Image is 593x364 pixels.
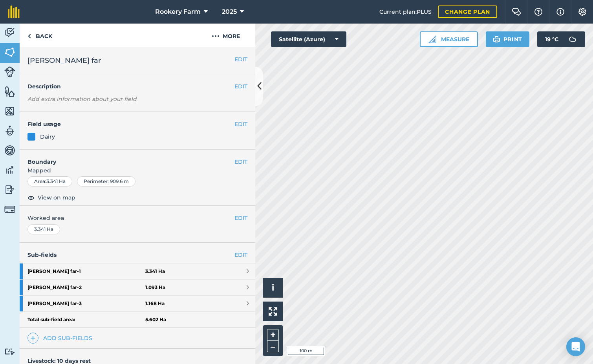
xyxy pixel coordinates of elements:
[20,150,234,166] h4: Boundary
[27,193,35,202] img: svg+xml;base64,PHN2ZyB4bWxucz0iaHR0cDovL3d3dy53My5vcmcvMjAwMC9zdmciIHdpZHRoPSIxOCIgaGVpZ2h0PSIyNC...
[27,333,95,344] a: Add sub-fields
[269,307,277,316] img: Four arrows, one pointing top left, one top right, one bottom right and the last bottom left
[212,31,220,41] img: svg+xml;base64,PHN2ZyB4bWxucz0iaHR0cDovL3d3dy53My5vcmcvMjAwMC9zdmciIHdpZHRoPSIyMCIgaGVpZ2h0PSIyNC...
[234,55,247,64] button: EDIT
[20,280,255,295] a: [PERSON_NAME] far-21.093 Ha
[20,166,255,175] span: Mapped
[27,316,145,323] strong: Total sub-field area:
[40,132,55,141] div: Dairy
[27,55,101,66] span: [PERSON_NAME] far
[27,224,60,234] div: 3.341 Ha
[196,24,255,47] button: More
[545,31,558,47] span: 19 ° C
[20,263,255,279] a: [PERSON_NAME] far-13.341 Ha
[534,8,543,16] img: A question mark icon
[4,27,15,38] img: svg+xml;base64,PD94bWwgdmVyc2lvbj0iMS4wIiBlbmNvZGluZz0idXRmLTgiPz4KPCEtLSBHZW5lcmF0b3I6IEFkb2JlIE...
[493,35,500,44] img: svg+xml;base64,PHN2ZyB4bWxucz0iaHR0cDovL3d3dy53My5vcmcvMjAwMC9zdmciIHdpZHRoPSIxOSIgaGVpZ2h0PSIyNC...
[27,176,72,187] div: Area : 3.341 Ha
[4,105,15,117] img: svg+xml;base64,PHN2ZyB4bWxucz0iaHR0cDovL3d3dy53My5vcmcvMjAwMC9zdmciIHdpZHRoPSI1NiIgaGVpZ2h0PSI2MC...
[145,284,165,291] strong: 1.093 Ha
[222,7,237,16] span: 2025
[578,8,587,16] img: A cog icon
[420,31,478,47] button: Measure
[234,214,247,222] button: EDIT
[4,86,15,97] img: svg+xml;base64,PHN2ZyB4bWxucz0iaHR0cDovL3d3dy53My5vcmcvMjAwMC9zdmciIHdpZHRoPSI1NiIgaGVpZ2h0PSI2MC...
[512,8,521,16] img: Two speech bubbles overlapping with the left bubble in the forefront
[4,66,15,77] img: svg+xml;base64,PD94bWwgdmVyc2lvbj0iMS4wIiBlbmNvZGluZz0idXRmLTgiPz4KPCEtLSBHZW5lcmF0b3I6IEFkb2JlIE...
[27,82,247,91] h4: Description
[8,5,20,18] img: fieldmargin Logo
[4,204,15,215] img: svg+xml;base64,PD94bWwgdmVyc2lvbj0iMS4wIiBlbmNvZGluZz0idXRmLTgiPz4KPCEtLSBHZW5lcmF0b3I6IEFkb2JlIE...
[27,214,247,222] span: Worked area
[27,193,75,202] button: View on map
[267,341,279,352] button: –
[4,125,15,137] img: svg+xml;base64,PD94bWwgdmVyc2lvbj0iMS4wIiBlbmNvZGluZz0idXRmLTgiPz4KPCEtLSBHZW5lcmF0b3I6IEFkb2JlIE...
[438,5,497,18] a: Change plan
[272,283,274,293] span: i
[77,176,135,187] div: Perimeter : 909.6 m
[27,31,31,41] img: svg+xml;base64,PHN2ZyB4bWxucz0iaHR0cDovL3d3dy53My5vcmcvMjAwMC9zdmciIHdpZHRoPSI5IiBoZWlnaHQ9IjI0Ii...
[556,7,564,16] img: svg+xml;base64,PHN2ZyB4bWxucz0iaHR0cDovL3d3dy53My5vcmcvMjAwMC9zdmciIHdpZHRoPSIxNyIgaGVpZ2h0PSIxNy...
[234,120,247,128] button: EDIT
[27,296,145,311] strong: [PERSON_NAME] far - 3
[537,31,585,47] button: 19 °C
[486,31,530,47] button: Print
[27,280,145,295] strong: [PERSON_NAME] far - 2
[27,120,234,128] h4: Field usage
[4,184,15,196] img: svg+xml;base64,PD94bWwgdmVyc2lvbj0iMS4wIiBlbmNvZGluZz0idXRmLTgiPz4KPCEtLSBHZW5lcmF0b3I6IEFkb2JlIE...
[267,329,279,341] button: +
[566,337,585,356] div: Open Intercom Messenger
[379,7,432,16] span: Current plan : PLUS
[565,31,580,47] img: svg+xml;base64,PD94bWwgdmVyc2lvbj0iMS4wIiBlbmNvZGluZz0idXRmLTgiPz4KPCEtLSBHZW5lcmF0b3I6IEFkb2JlIE...
[155,7,201,16] span: Rookery Farm
[27,263,145,279] strong: [PERSON_NAME] far - 1
[234,157,247,166] button: EDIT
[20,251,255,259] h4: Sub-fields
[234,251,247,259] a: EDIT
[145,268,165,274] strong: 3.341 Ha
[4,145,15,156] img: svg+xml;base64,PD94bWwgdmVyc2lvbj0iMS4wIiBlbmNvZGluZz0idXRmLTgiPz4KPCEtLSBHZW5lcmF0b3I6IEFkb2JlIE...
[4,164,15,176] img: svg+xml;base64,PD94bWwgdmVyc2lvbj0iMS4wIiBlbmNvZGluZz0idXRmLTgiPz4KPCEtLSBHZW5lcmF0b3I6IEFkb2JlIE...
[263,278,283,298] button: i
[234,82,247,91] button: EDIT
[4,46,15,58] img: svg+xml;base64,PHN2ZyB4bWxucz0iaHR0cDovL3d3dy53My5vcmcvMjAwMC9zdmciIHdpZHRoPSI1NiIgaGVpZ2h0PSI2MC...
[38,193,75,202] span: View on map
[271,31,346,47] button: Satellite (Azure)
[27,95,137,102] em: Add extra information about your field
[4,348,15,355] img: svg+xml;base64,PD94bWwgdmVyc2lvbj0iMS4wIiBlbmNvZGluZz0idXRmLTgiPz4KPCEtLSBHZW5lcmF0b3I6IEFkb2JlIE...
[428,35,436,43] img: Ruler icon
[145,316,166,323] strong: 5.602 Ha
[145,300,165,307] strong: 1.168 Ha
[20,24,60,47] a: Back
[20,296,255,311] a: [PERSON_NAME] far-31.168 Ha
[30,333,36,343] img: svg+xml;base64,PHN2ZyB4bWxucz0iaHR0cDovL3d3dy53My5vcmcvMjAwMC9zdmciIHdpZHRoPSIxNCIgaGVpZ2h0PSIyNC...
